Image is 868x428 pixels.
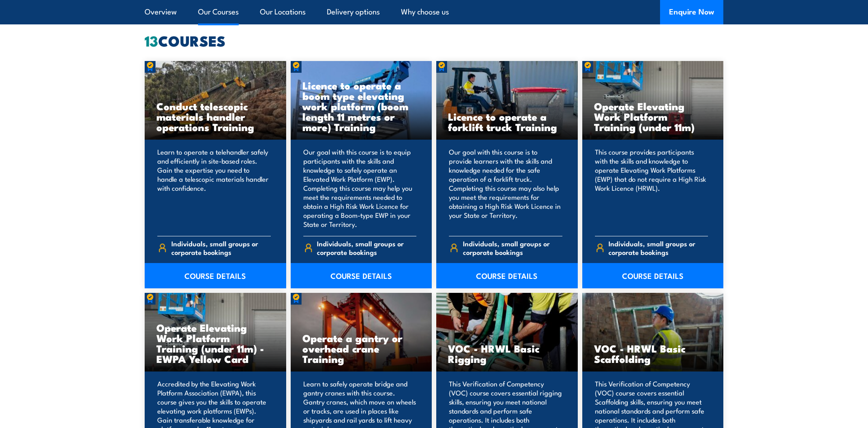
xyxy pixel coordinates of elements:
[156,322,274,364] h3: Operate Elevating Work Platform Training (under 11m) - EWPA Yellow Card
[594,343,712,364] h3: VOC - HRWL Basic Scaffolding
[582,263,724,288] a: COURSE DETAILS
[302,333,420,364] h3: Operate a gantry or overhead crane Training
[594,101,712,132] h3: Operate Elevating Work Platform Training (under 11m)
[609,239,708,256] span: Individuals, small groups or corporate bookings
[156,101,274,132] h3: Conduct telescopic materials handler operations Training
[145,34,723,47] h2: COURSES
[291,263,432,288] a: COURSE DETAILS
[448,343,566,364] h3: VOC - HRWL Basic Rigging
[157,147,271,229] p: Learn to operate a telehandler safely and efficiently in site-based roles. Gain the expertise you...
[303,147,417,229] p: Our goal with this course is to equip participants with the skills and knowledge to safely operat...
[463,239,562,256] span: Individuals, small groups or corporate bookings
[302,80,420,132] h3: Licence to operate a boom type elevating work platform (boom length 11 metres or more) Training
[436,263,578,288] a: COURSE DETAILS
[449,147,562,229] p: Our goal with this course is to provide learners with the skills and knowledge needed for the saf...
[145,29,158,52] strong: 13
[317,239,416,256] span: Individuals, small groups or corporate bookings
[145,263,286,288] a: COURSE DETAILS
[595,147,708,229] p: This course provides participants with the skills and knowledge to operate Elevating Work Platfor...
[171,239,271,256] span: Individuals, small groups or corporate bookings
[448,111,566,132] h3: Licence to operate a forklift truck Training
